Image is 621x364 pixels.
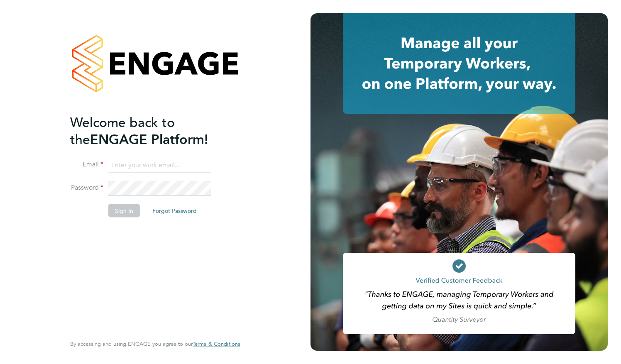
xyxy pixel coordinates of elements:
label: Email [70,160,103,169]
label: Password [70,183,103,192]
h2: ENGAGE Platform! [70,114,232,148]
input: Enter your work email... [108,158,211,173]
span: By accessing and using ENGAGE you agree to our [70,340,240,347]
a: Terms & Conditions [193,341,240,347]
button: Sign In [108,204,140,217]
span: Welcome back to the [70,114,175,147]
button: Forgot Password [146,204,203,217]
